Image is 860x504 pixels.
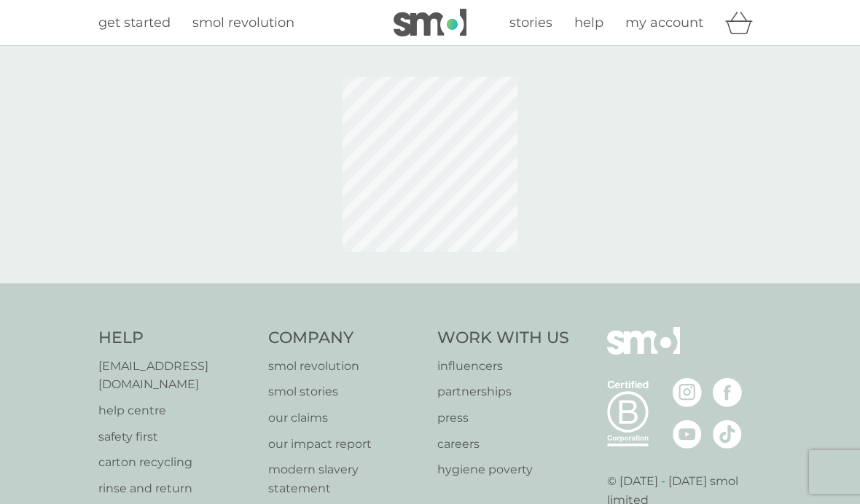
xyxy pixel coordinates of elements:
[268,435,423,454] a: our impact report
[98,401,254,420] a: help centre
[98,12,171,34] a: get started
[713,420,742,449] img: visit the smol Tiktok page
[437,357,569,376] a: influencers
[98,15,171,31] span: get started
[574,15,603,31] span: help
[607,327,680,377] img: smol
[673,378,702,407] img: visit the smol Instagram page
[98,357,254,394] a: [EMAIL_ADDRESS][DOMAIN_NAME]
[98,479,254,498] a: rinse and return
[725,8,762,37] div: basket
[192,15,294,31] span: smol revolution
[268,357,423,376] a: smol revolution
[268,382,423,401] a: smol stories
[625,15,703,31] span: my account
[713,378,742,407] img: visit the smol Facebook page
[437,327,569,350] h4: Work With Us
[437,435,569,454] a: careers
[98,428,254,446] a: safety first
[437,382,569,401] a: partnerships
[98,327,254,350] h4: Help
[192,12,294,34] a: smol revolution
[98,453,254,472] a: carton recycling
[509,12,552,34] a: stories
[394,9,466,36] img: smol
[625,12,703,34] a: my account
[437,460,569,479] a: hygiene poverty
[268,327,423,350] h4: Company
[574,12,603,34] a: help
[509,15,552,31] span: stories
[268,460,423,497] a: modern slavery statement
[437,409,569,428] a: press
[673,420,702,449] img: visit the smol Youtube page
[268,409,423,428] a: our claims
